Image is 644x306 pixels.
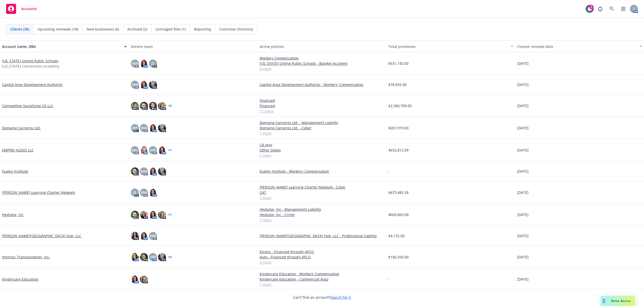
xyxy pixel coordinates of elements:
span: [DATE] [517,61,529,66]
a: Intrinsic Transportation, Inc. [2,254,50,260]
img: photo [158,211,166,219]
button: Active policies [258,40,386,52]
a: Heytutor, Inc - Crime [260,212,384,217]
a: Switch app [618,4,628,14]
a: Esalen Institute [2,169,28,174]
img: photo [149,167,157,175]
span: Accounts [21,7,37,11]
span: $166,920.00 [388,254,409,260]
a: Esalen Institute - Workers' Compensation [260,169,384,174]
a: Capitol Area Development Authority - Workers' Compensation [260,82,384,87]
span: $600,863.00 [388,212,409,217]
img: photo [131,167,139,175]
a: Capitol Area Development Authority [2,82,63,87]
span: NW [132,61,138,66]
span: [DATE] [517,212,529,217]
a: [PERSON_NAME][GEOGRAPHIC_DATA] Hub, LLC [2,233,81,238]
img: photo [131,102,139,110]
span: MP [132,125,138,131]
span: [DATE] [517,147,529,153]
a: [US_STATE] Online Public Schools - Blanket Accident [260,61,384,66]
span: Clients (30) [10,26,29,32]
a: Excess - Financed through AFCO [260,249,384,254]
span: $531,183.00 [388,61,409,66]
span: [DATE] [517,82,529,87]
div: Total premiums [388,44,508,49]
img: photo [140,102,148,110]
span: Untriaged files (1) [155,26,186,32]
a: Workers Compensation [260,55,384,61]
a: 11 more [260,108,384,114]
img: photo [140,211,148,219]
a: Report a Bug [595,4,605,14]
a: [PERSON_NAME] Learning Charter Network [2,190,75,195]
a: Domaine Carneros Ltd. - Cyber [260,125,384,131]
a: Domaine Carneros Ltd. [2,125,41,131]
div: Account name, DBA [2,44,121,49]
span: $632,812.09 [388,147,409,153]
span: [DATE] [517,277,529,282]
span: NW [150,147,156,153]
a: Other States [260,147,384,153]
a: CAT [260,190,384,195]
a: + 1 [168,213,172,216]
img: photo [149,189,157,197]
span: [DATE] [517,254,529,260]
a: Competitive Socializing US LLC [2,103,53,108]
img: photo [158,253,166,261]
div: Service team [131,44,256,49]
span: MQ [132,147,138,153]
a: CA only [260,142,384,147]
a: Financed [260,103,384,108]
a: [US_STATE] Online Public Schools [2,58,58,64]
button: Closest renewal date [515,40,644,52]
span: [DATE] [517,103,529,108]
a: Auto - Financed through AFCO [260,254,384,260]
span: [DATE] [517,125,529,131]
img: photo [140,81,148,89]
a: [PERSON_NAME] Learning Charter Network - Cyber [260,185,384,190]
a: + 1 [168,149,172,152]
span: JS [151,61,154,66]
span: $473,483.28 [388,190,409,195]
img: photo [149,211,157,219]
span: $76,835.00 [388,82,407,87]
a: Heytutor, Inc - Management Liability [260,207,384,212]
a: 5 more [260,260,384,265]
span: [DATE] [517,233,529,238]
span: Reporting [194,26,211,32]
span: New businesses (0) [87,26,119,32]
a: Kindercare Education - Commercial Auto [260,277,384,282]
a: [PERSON_NAME][GEOGRAPHIC_DATA] Hub, LLC - Professional Liability [260,233,384,238]
span: $2,360,709.00 [388,103,412,108]
a: Domaine Carneros Ltd. - Management Liability [260,120,384,125]
a: 7 more [260,195,384,200]
a: Search [607,4,617,14]
img: photo [140,146,148,154]
img: photo [158,146,166,154]
span: Customer Directory [219,26,253,32]
a: Kindercare Education [2,277,38,282]
span: [DATE] [517,190,529,195]
a: EMPIRE HLDGS LLC [2,147,34,153]
span: - [388,169,390,174]
a: Financed [260,98,384,103]
span: Can't find an account? [293,295,351,300]
img: photo [131,253,139,261]
button: Total premiums [386,40,515,52]
img: photo [149,81,157,89]
img: photo [149,124,157,132]
img: photo [158,167,166,175]
span: $207,919.00 [388,125,409,131]
img: photo [131,275,139,283]
a: 1 more [260,282,384,287]
span: JS [133,190,136,195]
span: NW [141,125,147,131]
